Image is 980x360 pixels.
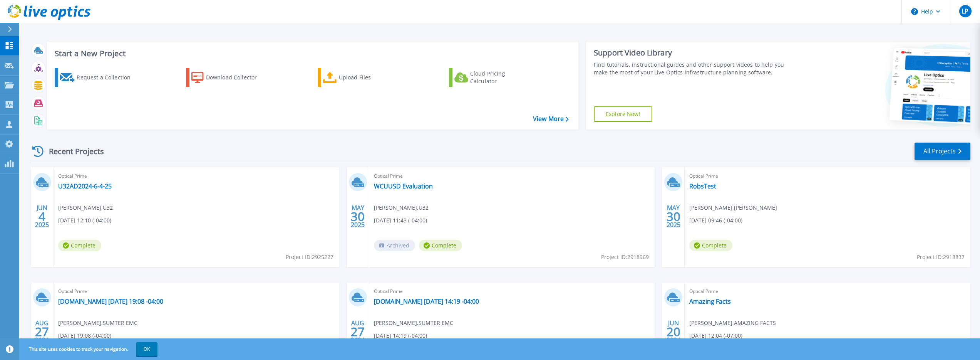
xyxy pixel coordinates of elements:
[601,253,649,261] span: Project ID: 2918969
[35,318,49,346] div: AUG 2024
[666,318,681,346] div: JUN 2024
[689,204,777,212] span: [PERSON_NAME] , [PERSON_NAME]
[374,240,415,251] span: Archived
[374,172,650,180] span: Optical Prime
[374,182,433,190] a: WCUUSD Evaluation
[30,142,114,161] div: Recent Projects
[58,182,112,190] a: U32AD2024-6-4-25
[339,70,400,85] div: Upload Files
[58,298,163,305] a: [DOMAIN_NAME] [DATE] 19:08 -04:00
[666,202,681,230] div: MAY 2025
[689,182,716,190] a: RobsTest
[351,328,365,335] span: 27
[533,115,569,123] a: View More
[689,331,742,340] span: [DATE] 12:04 (-07:00)
[917,253,965,261] span: Project ID: 2918837
[186,68,272,87] a: Download Collector
[374,204,429,212] span: [PERSON_NAME] , U32
[374,216,427,225] span: [DATE] 11:43 (-04:00)
[58,172,335,180] span: Optical Prime
[594,61,792,76] div: Find tutorials, instructional guides and other support videos to help you make the most of your L...
[35,202,49,230] div: JUN 2025
[962,8,968,14] span: LP
[58,240,101,251] span: Complete
[374,298,479,305] a: [DOMAIN_NAME] [DATE] 14:19 -04:00
[39,213,45,220] span: 4
[667,213,680,220] span: 30
[689,240,732,251] span: Complete
[58,204,113,212] span: [PERSON_NAME] , U32
[318,68,404,87] a: Upload Files
[689,216,742,225] span: [DATE] 09:46 (-04:00)
[594,106,652,122] a: Explore Now!
[55,49,568,58] h3: Start a New Project
[449,68,535,87] a: Cloud Pricing Calculator
[55,68,141,87] a: Request a Collection
[35,328,49,335] span: 27
[350,202,365,230] div: MAY 2025
[58,319,137,327] span: [PERSON_NAME] , SUMTER EMC
[350,318,365,346] div: AUG 2024
[689,298,731,305] a: Amazing Facts
[286,253,333,261] span: Project ID: 2925227
[667,328,680,335] span: 20
[594,48,792,58] div: Support Video Library
[374,331,427,340] span: [DATE] 14:19 (-04:00)
[21,342,157,356] span: This site uses cookies to track your navigation.
[419,240,462,251] span: Complete
[58,331,111,340] span: [DATE] 19:08 (-04:00)
[470,70,532,85] div: Cloud Pricing Calculator
[374,319,453,327] span: [PERSON_NAME] , SUMTER EMC
[58,287,335,296] span: Optical Prime
[689,172,966,180] span: Optical Prime
[689,287,966,296] span: Optical Prime
[351,213,365,220] span: 30
[136,342,157,356] button: OK
[374,287,650,296] span: Optical Prime
[206,70,268,85] div: Download Collector
[77,70,138,85] div: Request a Collection
[689,319,776,327] span: [PERSON_NAME] , AMAZING FACTS
[915,143,970,160] a: All Projects
[58,216,111,225] span: [DATE] 12:10 (-04:00)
